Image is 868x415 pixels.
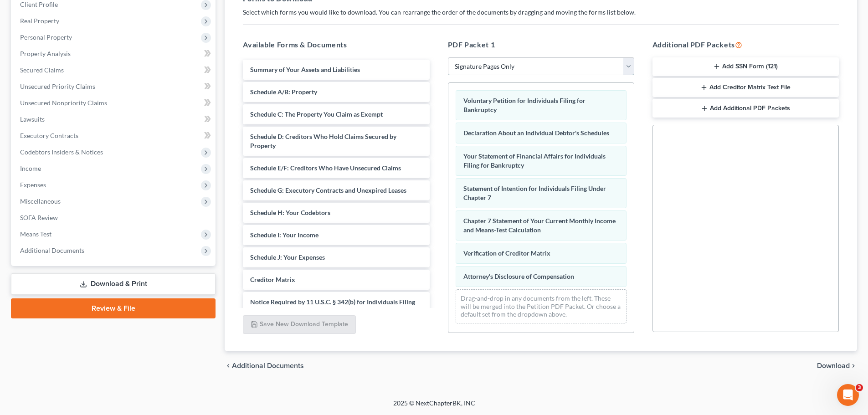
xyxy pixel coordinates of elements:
[13,95,216,111] a: Unsecured Nonpriority Claims
[175,399,694,415] div: 2025 © NextChapterBK, INC
[243,39,429,50] h5: Available Forms & Documents
[13,78,216,95] a: Unsecured Priority Claims
[20,246,84,254] span: Additional Documents
[250,88,317,96] span: Schedule A/B: Property
[463,152,606,169] span: Your Statement of Financial Affairs for Individuals Filing for Bankruptcy
[243,8,839,17] p: Select which forms you would like to download. You can rearrange the order of the documents by dr...
[20,82,95,90] span: Unsecured Priority Claims
[20,181,46,189] span: Expenses
[463,97,586,113] span: Voluntary Petition for Individuals Filing for Bankruptcy
[456,289,627,323] div: Drag-and-drop in any documents from the left. These will be merged into the Petition PDF Packet. ...
[20,0,58,8] span: Client Profile
[20,66,64,74] span: Secured Claims
[463,272,574,280] span: Attorney's Disclosure of Compensation
[20,164,41,172] span: Income
[463,217,616,234] span: Chapter 7 Statement of Your Current Monthly Income and Means-Test Calculation
[13,62,216,78] a: Secured Claims
[652,39,839,50] h5: Additional PDF Packets
[20,99,107,107] span: Unsecured Nonpriority Claims
[11,298,216,318] a: Review & File
[232,362,304,369] span: Additional Documents
[250,276,295,283] span: Creditor Matrix
[13,210,216,226] a: SOFA Review
[652,57,839,77] button: Add SSN Form (121)
[13,128,216,144] a: Executory Contracts
[463,129,609,137] span: Declaration About an Individual Debtor's Schedules
[448,39,634,50] h5: PDF Packet 1
[250,164,401,172] span: Schedule E/F: Creditors Who Have Unsecured Claims
[250,110,383,118] span: Schedule C: The Property You Claim as Exempt
[652,99,839,118] button: Add Additional PDF Packets
[250,209,330,216] span: Schedule H: Your Codebtors
[225,362,304,369] a: chevron_left Additional Documents
[250,186,406,194] span: Schedule G: Executory Contracts and Unexpired Leases
[463,184,606,201] span: Statement of Intention for Individuals Filing Under Chapter 7
[20,214,58,221] span: SOFA Review
[463,249,550,257] span: Verification of Creditor Matrix
[20,33,72,41] span: Personal Property
[20,132,78,139] span: Executory Contracts
[817,362,850,369] span: Download
[250,66,360,73] span: Summary of Your Assets and Liabilities
[13,111,216,128] a: Lawsuits
[13,46,216,62] a: Property Analysis
[243,315,356,334] button: Save New Download Template
[856,384,863,391] span: 3
[850,362,857,369] i: chevron_right
[20,230,51,238] span: Means Test
[20,148,103,156] span: Codebtors Insiders & Notices
[837,384,859,406] iframe: Intercom live chat
[817,362,857,369] button: Download chevron_right
[20,17,59,25] span: Real Property
[20,197,61,205] span: Miscellaneous
[652,78,839,97] button: Add Creditor Matrix Text File
[250,133,396,149] span: Schedule D: Creditors Who Hold Claims Secured by Property
[11,273,216,295] a: Download & Print
[250,253,325,261] span: Schedule J: Your Expenses
[20,115,45,123] span: Lawsuits
[250,298,415,315] span: Notice Required by 11 U.S.C. § 342(b) for Individuals Filing for Bankruptcy
[225,362,232,369] i: chevron_left
[20,50,71,57] span: Property Analysis
[250,231,318,239] span: Schedule I: Your Income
